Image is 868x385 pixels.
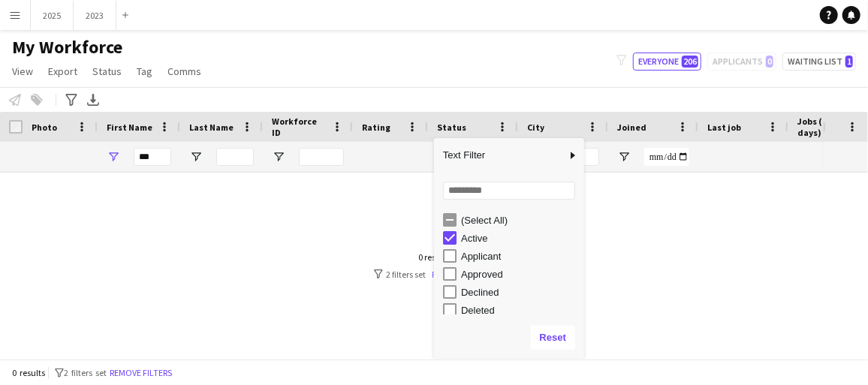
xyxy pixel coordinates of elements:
[797,116,859,138] span: Jobs (last 90 days)
[707,122,741,133] span: Last job
[434,143,566,168] span: Text Filter
[461,233,580,244] div: Active
[134,148,171,166] input: First Name Filter Input
[527,122,544,133] span: City
[48,65,77,78] span: Export
[161,62,207,81] a: Comms
[531,326,575,350] button: Reset
[12,36,122,59] span: My Workforce
[86,62,128,81] a: Status
[31,1,74,30] button: 2025
[633,53,701,71] button: Everyone206
[92,65,122,78] span: Status
[374,251,494,263] div: 0 results
[84,91,102,109] app-action-btn: Export XLSX
[443,182,575,200] input: Search filter values
[437,122,466,133] span: Status
[845,56,853,68] span: 1
[461,251,580,262] div: Applicant
[189,122,234,133] span: Last Name
[362,122,390,133] span: Rating
[167,65,201,78] span: Comms
[617,150,631,164] button: Open Filter Menu
[62,91,80,109] app-action-btn: Advanced filters
[6,62,39,81] a: View
[432,269,494,280] a: Remove filters
[107,365,175,381] button: Remove filters
[272,150,285,164] button: Open Filter Menu
[12,65,33,78] span: View
[461,287,580,298] div: Declined
[299,148,344,166] input: Workforce ID Filter Input
[137,65,152,78] span: Tag
[461,215,580,226] div: (Select All)
[461,269,580,280] div: Approved
[42,62,83,81] a: Export
[64,367,107,378] span: 2 filters set
[374,269,494,280] div: 2 filters set
[131,62,158,81] a: Tag
[32,122,57,133] span: Photo
[434,138,584,359] div: Column Filter
[617,122,646,133] span: Joined
[272,116,326,138] span: Workforce ID
[107,122,152,133] span: First Name
[782,53,856,71] button: Waiting list1
[9,120,23,134] input: Column with Header Selection
[216,148,254,166] input: Last Name Filter Input
[461,305,580,316] div: Deleted
[682,56,698,68] span: 206
[107,150,120,164] button: Open Filter Menu
[74,1,116,30] button: 2023
[189,150,203,164] button: Open Filter Menu
[644,148,689,166] input: Joined Filter Input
